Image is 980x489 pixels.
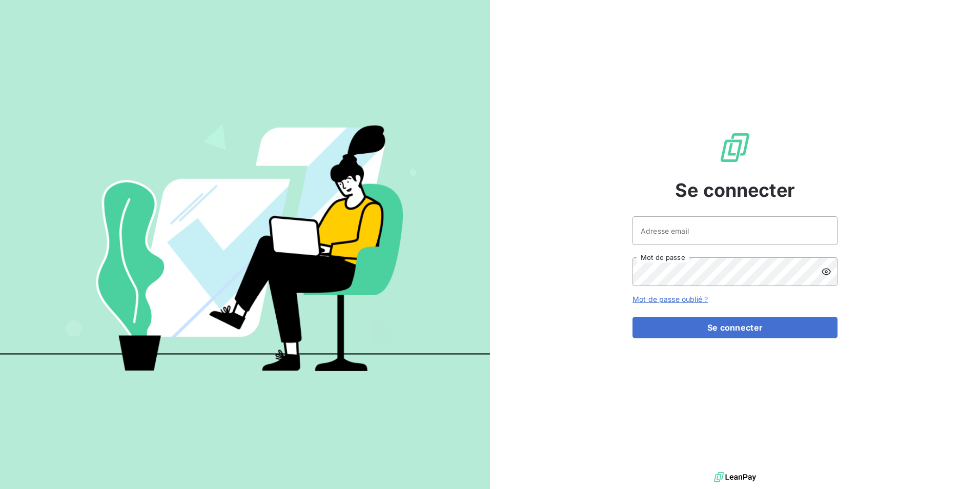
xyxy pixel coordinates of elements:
[632,216,838,245] input: placeholder
[632,317,838,338] button: Se connecter
[714,470,756,485] img: logo
[675,176,795,204] span: Se connecter
[632,295,708,303] a: Mot de passe oublié ?
[719,131,751,164] img: Logo LeanPay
